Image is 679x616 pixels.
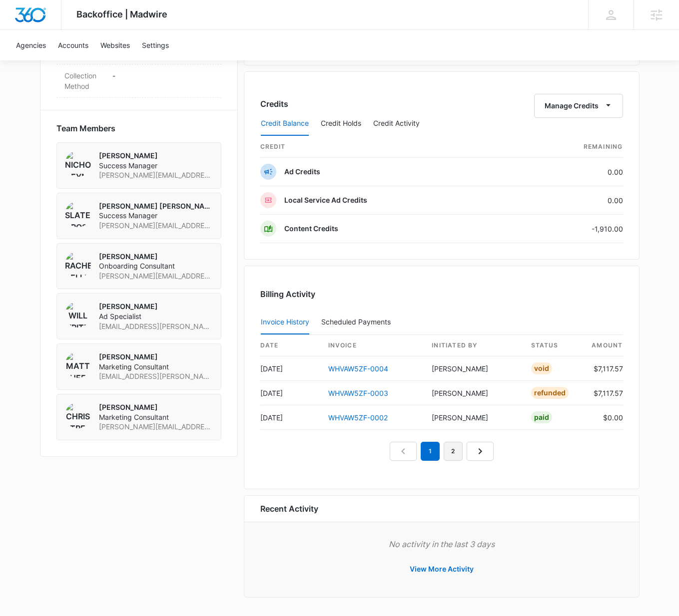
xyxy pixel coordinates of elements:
[260,136,517,158] th: credit
[390,442,494,461] nav: Pagination
[65,302,91,327] img: Will Fritz
[583,335,623,356] th: amount
[99,352,213,362] p: [PERSON_NAME]
[284,167,320,177] p: Ad Credits
[517,158,623,186] td: 0.00
[583,356,623,381] td: $7,117.57
[328,413,388,422] a: WHVAW5ZF-0002
[284,224,338,234] p: Content Credits
[99,161,213,171] span: Success Manager
[112,70,213,81] p: -
[424,335,523,356] th: Initiated By
[320,335,424,356] th: invoice
[136,30,175,60] a: Settings
[10,30,52,60] a: Agencies
[65,201,91,227] img: Slater Drost
[261,112,309,136] button: Credit Balance
[260,405,320,430] td: [DATE]
[56,64,221,98] div: Collection Method-
[424,381,523,405] td: [PERSON_NAME]
[321,318,395,325] div: Scheduled Payments
[99,201,213,211] p: [PERSON_NAME] [PERSON_NAME]
[260,381,320,405] td: [DATE]
[523,335,583,356] th: status
[421,442,440,461] em: 1
[260,98,288,110] h3: Credits
[94,30,136,60] a: Websites
[444,442,463,461] a: Page 2
[583,381,623,405] td: $7,117.57
[531,387,569,399] div: Refunded
[65,402,91,428] img: Chris Street
[99,302,213,311] p: [PERSON_NAME]
[99,362,213,372] span: Marketing Consultant
[260,356,320,381] td: [DATE]
[328,364,388,373] a: WHVAW5ZF-0004
[64,70,104,91] dt: Collection Method
[99,271,213,281] span: [PERSON_NAME][EMAIL_ADDRESS][PERSON_NAME][DOMAIN_NAME]
[260,538,623,550] p: No activity in the last 3 days
[328,389,388,397] a: WHVAW5ZF-0003
[517,136,623,158] th: Remaining
[534,94,623,118] button: Manage Credits
[531,362,552,374] div: Void
[99,311,213,321] span: Ad Specialist
[424,356,523,381] td: [PERSON_NAME]
[99,402,213,412] p: [PERSON_NAME]
[517,215,623,243] td: -1,910.00
[260,288,623,300] h3: Billing Activity
[260,503,318,515] h6: Recent Activity
[99,252,213,262] p: [PERSON_NAME]
[99,321,213,331] span: [EMAIL_ADDRESS][PERSON_NAME][DOMAIN_NAME]
[99,261,213,271] span: Onboarding Consultant
[99,211,213,221] span: Success Manager
[321,112,361,136] button: Credit Holds
[56,122,115,134] span: Team Members
[467,442,494,461] a: Next Page
[99,151,213,161] p: [PERSON_NAME]
[517,186,623,215] td: 0.00
[400,557,484,581] button: View More Activity
[424,405,523,430] td: [PERSON_NAME]
[65,352,91,378] img: Matt Sheffer
[583,405,623,430] td: $0.00
[52,30,94,60] a: Accounts
[76,9,167,19] span: Backoffice | Madwire
[65,252,91,278] img: Rachel Bellio
[99,170,213,180] span: [PERSON_NAME][EMAIL_ADDRESS][PERSON_NAME][DOMAIN_NAME]
[373,112,420,136] button: Credit Activity
[531,411,552,423] div: Paid
[261,310,309,334] button: Invoice History
[99,371,213,381] span: [EMAIL_ADDRESS][PERSON_NAME][DOMAIN_NAME]
[99,221,213,231] span: [PERSON_NAME][EMAIL_ADDRESS][PERSON_NAME][DOMAIN_NAME]
[99,422,213,432] span: [PERSON_NAME][EMAIL_ADDRESS][DOMAIN_NAME]
[99,412,213,422] span: Marketing Consultant
[65,151,91,177] img: Nicholas Geymann
[284,195,367,205] p: Local Service Ad Credits
[260,335,320,356] th: date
